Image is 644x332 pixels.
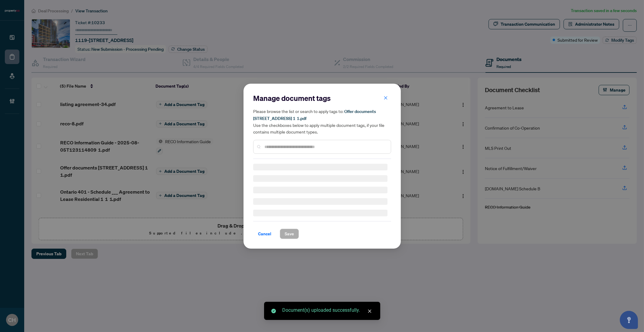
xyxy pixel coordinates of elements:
[253,229,276,239] button: Cancel
[253,108,391,135] h5: Please browse the list or search to apply tags to: Use the checkboxes below to apply multiple doc...
[620,311,638,329] button: Open asap
[368,309,372,313] span: close
[271,309,276,313] span: check-circle
[384,95,388,100] span: close
[253,93,391,103] h2: Manage document tags
[366,308,373,314] a: Close
[258,229,271,239] span: Cancel
[280,229,299,239] button: Save
[282,307,373,314] div: Document(s) uploaded successfully.
[253,109,376,121] span: Offer documents [STREET_ADDRESS] 1 1.pdf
